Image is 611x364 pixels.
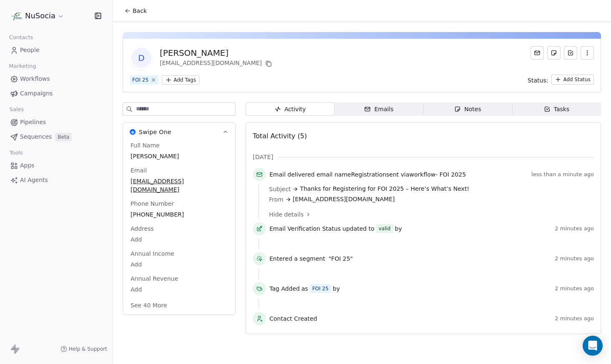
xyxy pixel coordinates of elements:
span: Add [131,285,228,294]
a: Help & Support [60,346,107,352]
span: Beta [55,133,72,141]
span: less than a minute ago [531,171,594,178]
a: Campaigns [7,87,106,100]
div: Open Intercom Messenger [583,336,603,356]
span: From [269,195,284,204]
div: Swipe OneSwipe One [123,141,235,314]
span: Address [129,224,156,233]
button: See 40 More [126,298,172,313]
span: Status: [528,76,548,85]
div: FOI 25 [132,76,148,84]
div: [PERSON_NAME] [160,47,274,59]
span: Total Activity (5) [253,132,307,140]
div: Notes [454,105,481,114]
span: Sales [6,103,28,116]
span: updated to [342,224,375,233]
div: FOI 25 [312,285,329,292]
span: Tag Added [269,284,300,293]
span: Sequences [20,132,52,141]
span: AI Agents [20,176,48,184]
span: [DATE] [253,153,273,161]
span: Annual Revenue [129,274,180,283]
button: Add Status [551,75,594,85]
div: Emails [364,105,393,114]
span: Pipelines [20,118,46,127]
span: Back [133,7,147,15]
a: AI Agents [7,173,106,187]
div: valid [379,224,391,233]
span: NuSocia [25,10,55,21]
span: Email delivered [269,171,314,178]
div: Tasks [544,105,570,114]
span: Marketing [5,60,40,72]
span: [PERSON_NAME] [131,152,228,160]
span: FOI 2025 [440,171,466,178]
span: 2 minutes ago [555,285,594,292]
span: Add [131,235,228,244]
a: SequencesBeta [7,130,106,144]
button: Back [119,3,152,18]
span: email name sent via workflow - [269,170,466,179]
span: 2 minutes ago [555,315,594,322]
span: Swipe One [139,128,171,136]
span: Email [129,166,148,175]
a: Apps [7,159,106,172]
span: D [131,48,151,68]
span: Campaigns [20,89,53,98]
span: [EMAIL_ADDRESS][DOMAIN_NAME] [131,177,228,194]
span: by [395,224,402,233]
span: Phone Number [129,199,176,208]
span: Full Name [129,141,161,150]
button: NuSocia [10,9,66,23]
span: as [302,284,308,293]
a: Hide details [269,210,588,219]
span: 2 minutes ago [555,225,594,232]
span: 2 minutes ago [555,255,594,262]
span: "FOI 25" [329,254,353,263]
span: Apps [20,161,35,170]
span: Contacts [5,31,37,44]
img: Swipe One [130,129,136,135]
img: LOGO_1_WB.png [12,11,22,21]
span: Subject [269,185,291,193]
span: Contact Created [269,314,551,323]
a: Workflows [7,72,106,86]
span: [PHONE_NUMBER] [131,210,228,219]
span: Entered a segment [269,254,325,263]
span: Annual Income [129,249,176,258]
span: by [333,284,340,293]
button: Add Tags [162,75,199,85]
span: Help & Support [69,346,107,352]
span: Registration [351,171,386,178]
a: People [7,43,106,57]
span: Hide details [269,210,304,219]
span: Tools [6,147,26,159]
span: Email Verification Status [269,224,341,233]
span: People [20,46,40,55]
a: Pipelines [7,115,106,129]
button: Swipe OneSwipe One [123,123,235,141]
div: [EMAIL_ADDRESS][DOMAIN_NAME] [160,59,274,69]
span: Thanks for Registering for FOI 2025 – Here’s What’s Next! [300,184,469,193]
span: Workflows [20,75,50,83]
span: [EMAIL_ADDRESS][DOMAIN_NAME] [293,195,395,204]
span: Add [131,260,228,269]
